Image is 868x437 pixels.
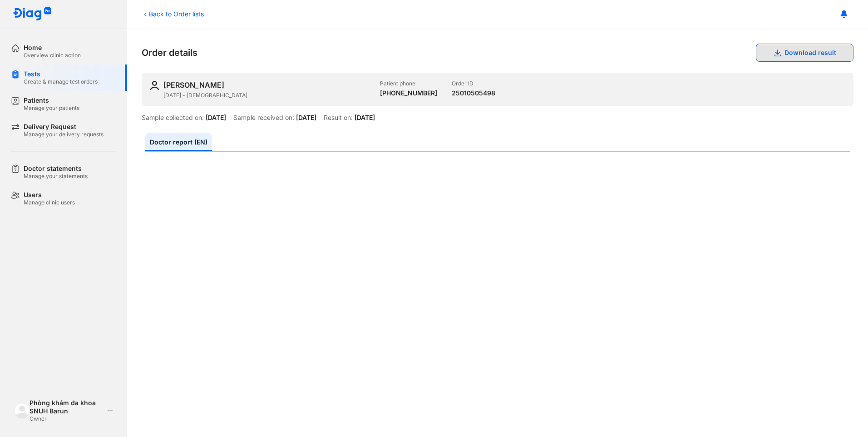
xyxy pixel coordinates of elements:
div: [PERSON_NAME] [163,80,224,90]
div: Manage clinic users [24,199,75,206]
div: Doctor statements [24,164,88,173]
div: Create & manage test orders [24,78,98,85]
div: Delivery Request [24,123,104,131]
div: [DATE] [296,114,316,122]
div: Patients [24,96,79,104]
a: Doctor report (EN) [145,133,212,151]
div: Phòng khám đa khoa SNUH Barun [30,399,104,415]
img: logo [13,7,52,21]
div: 25010505498 [452,89,495,97]
div: [DATE] [355,114,375,122]
div: Order ID [452,80,495,87]
div: Manage your patients [24,104,79,112]
div: Home [24,44,81,52]
div: Patient phone [380,80,437,87]
div: [DATE] - [DEMOGRAPHIC_DATA] [163,92,373,99]
div: Owner [30,415,104,422]
div: Manage your statements [24,173,88,180]
div: Result on: [324,114,353,122]
img: user-icon [149,80,160,91]
img: logo [15,403,30,418]
button: Download result [756,44,853,62]
div: Order details [142,44,853,62]
div: [DATE] [206,114,226,122]
div: Tests [24,70,98,78]
div: Overview clinic action [24,52,81,59]
div: Sample collected on: [142,114,204,122]
div: Back to Order lists [142,9,204,19]
div: Manage your delivery requests [24,131,104,138]
div: [PHONE_NUMBER] [380,89,437,97]
div: Users [24,191,75,199]
div: Sample received on: [233,114,294,122]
